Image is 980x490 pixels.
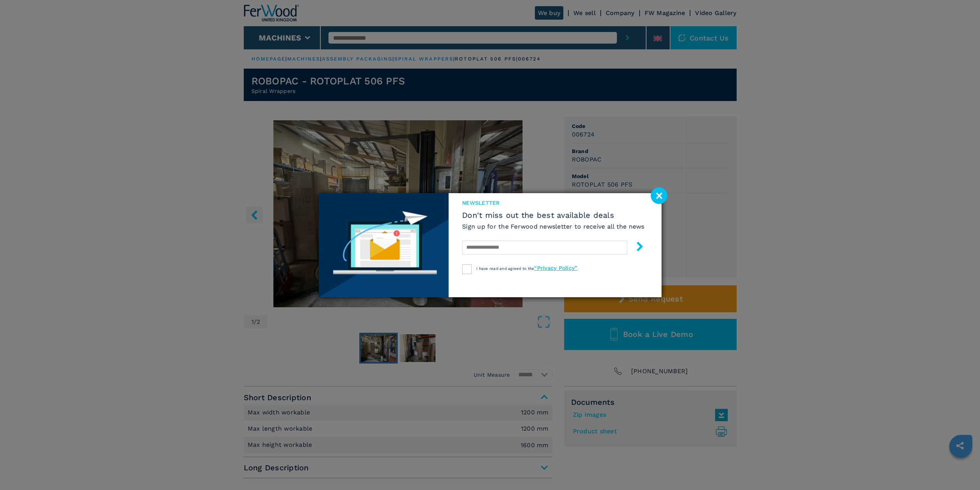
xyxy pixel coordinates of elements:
[462,210,645,220] span: Don't miss out the best available deals
[462,222,645,231] h6: Sign up for the Ferwood newsletter to receive all the news
[534,265,577,271] a: “Privacy Policy”
[462,199,645,207] span: newsletter
[476,266,577,271] span: I have read and agreed to the
[319,193,449,297] img: Newsletter image
[627,239,645,257] button: submit-button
